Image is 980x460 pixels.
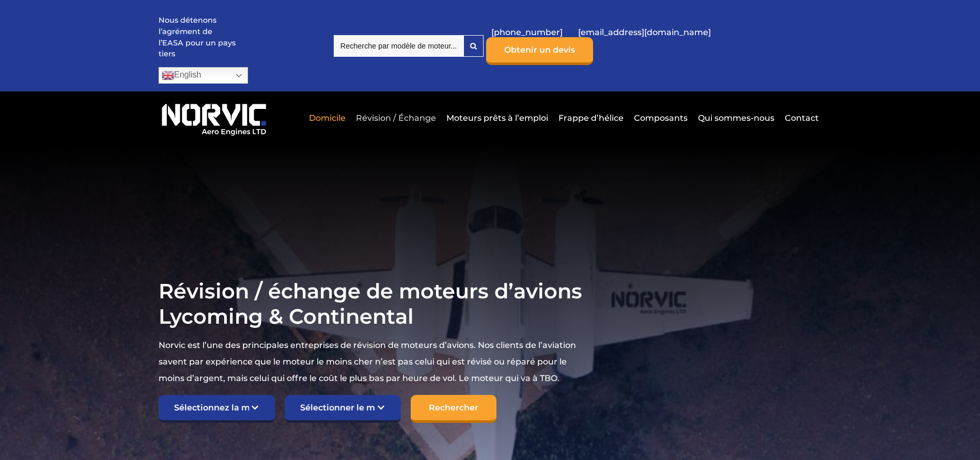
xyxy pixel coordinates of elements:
input: Recherche par modèle de moteur... [334,35,463,57]
img: Logo Norvic Aero Engines [159,99,269,136]
a: [EMAIL_ADDRESS][DOMAIN_NAME] [573,20,716,45]
a: Frappe d’hélice [556,105,626,131]
p: Nous détenons l’agrément de l’EASA pour un pays tiers [159,15,236,59]
h1: Révision / échange de moteurs d’avions Lycoming & Continental [159,278,589,329]
a: Révision / Échange [353,105,439,131]
a: Qui sommes-nous [695,105,777,131]
a: Composants [631,105,690,131]
p: Norvic est l’une des principales entreprises de révision de moteurs d’avions. Nos clients de l’av... [159,337,589,387]
a: English [159,67,248,84]
input: Rechercher [411,395,496,423]
a: Obtenir un devis [486,37,593,65]
a: Domicile [306,105,348,131]
a: Moteurs prêts à l’emploi [444,105,551,131]
a: Contact [782,105,819,131]
img: en [162,69,174,82]
a: [PHONE_NUMBER] [486,20,568,45]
